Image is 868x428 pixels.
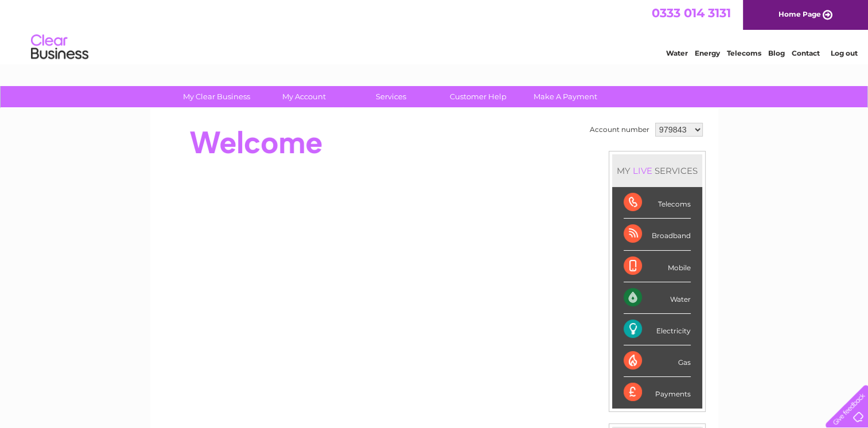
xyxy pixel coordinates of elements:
[830,49,857,57] a: Log out
[256,86,351,107] a: My Account
[695,49,720,57] a: Energy
[164,6,706,56] div: Clear Business is a trading name of Verastar Limited (registered in [GEOGRAPHIC_DATA] No. 3667643...
[624,187,691,219] div: Telecoms
[630,165,655,176] div: LIVE
[30,30,89,65] img: logo.png
[344,86,438,107] a: Services
[624,377,691,408] div: Payments
[624,251,691,282] div: Mobile
[431,86,526,107] a: Customer Help
[624,314,691,345] div: Electricity
[518,86,613,107] a: Make A Payment
[624,345,691,377] div: Gas
[612,154,702,187] div: MY SERVICES
[652,6,731,20] a: 0333 014 3131
[169,86,264,107] a: My Clear Business
[587,120,652,139] td: Account number
[666,49,688,57] a: Water
[624,282,691,314] div: Water
[792,49,820,57] a: Contact
[768,49,785,57] a: Blog
[624,219,691,250] div: Broadband
[727,49,761,57] a: Telecoms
